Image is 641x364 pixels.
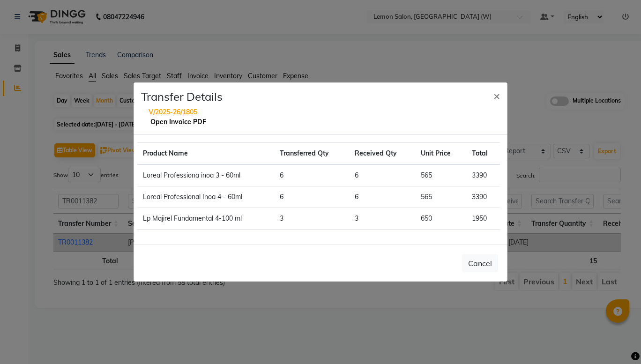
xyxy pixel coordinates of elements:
th: Total [466,142,500,164]
td: 650 [415,208,466,229]
th: Unit Price [415,142,466,164]
a: Open Invoice PDF [150,118,206,126]
th: Product Name [137,142,274,164]
td: 565 [415,186,466,208]
th: Received Qty [349,142,415,164]
td: 1950 [466,208,500,229]
th: Transferred Qty [274,142,349,164]
td: 6 [349,186,415,208]
td: 6 [274,186,349,208]
td: 3 [274,208,349,229]
button: Close [486,82,507,109]
button: Cancel [462,254,498,272]
td: 3390 [466,164,500,186]
td: 6 [349,164,415,186]
td: Loreal Professional Inoa 4 - 60ml [137,186,274,208]
span: × [493,89,500,103]
td: Lp Majirel Fundamental 4-100 ml [137,208,274,229]
td: 6 [274,164,349,186]
td: 3390 [466,186,500,208]
td: Loreal Professiona inoa 3 - 60ml [137,164,274,186]
td: 3 [349,208,415,229]
td: 565 [415,164,466,186]
h4: Transfer Details [141,90,313,104]
a: V/2025-26/1805 [149,108,197,116]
